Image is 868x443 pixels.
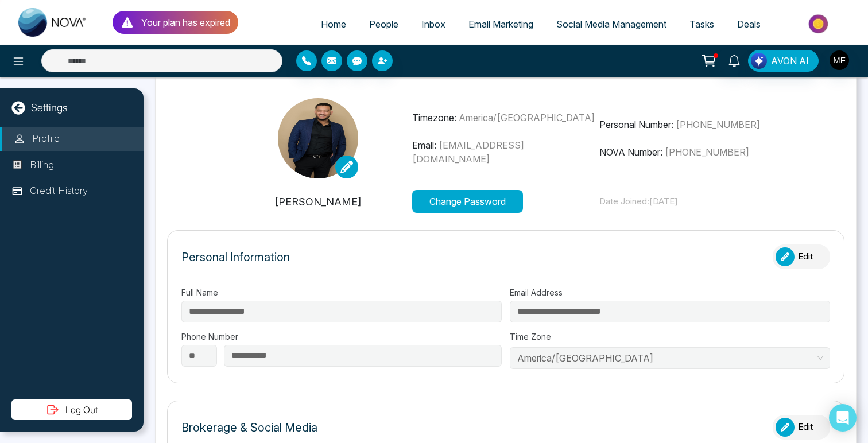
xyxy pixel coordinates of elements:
[181,419,317,436] p: Brokerage & Social Media
[278,98,358,178] img: MarwenFerchichi26653-2-min.jpg
[599,145,787,159] p: NOVA Number:
[599,195,787,208] p: Date Joined: [DATE]
[773,415,830,440] button: Edit
[410,13,457,35] a: Inbox
[412,139,524,165] span: [EMAIL_ADDRESS][DOMAIN_NAME]
[676,119,760,130] span: [PHONE_NUMBER]
[32,131,60,146] p: Profile
[510,286,830,298] label: Email Address
[11,399,132,420] button: Log Out
[773,244,830,269] button: Edit
[830,50,849,70] img: User Avatar
[421,18,445,30] span: Inbox
[556,18,666,30] span: Social Media Management
[141,15,230,29] p: Your plan has expired
[18,8,87,37] img: Nova CRM Logo
[545,13,678,35] a: Social Media Management
[737,18,761,30] span: Deals
[358,13,410,35] a: People
[678,13,726,35] a: Tasks
[30,158,54,173] p: Billing
[726,13,772,35] a: Deals
[599,118,787,131] p: Personal Number:
[412,190,523,213] button: Change Password
[369,18,398,30] span: People
[30,184,88,199] p: Credit History
[457,13,545,35] a: Email Marketing
[665,146,749,158] span: [PHONE_NUMBER]
[181,286,502,298] label: Full Name
[689,18,714,30] span: Tasks
[771,54,809,68] span: AVON AI
[459,112,595,123] span: America/[GEOGRAPHIC_DATA]
[321,18,346,30] span: Home
[829,404,857,432] div: Open Intercom Messenger
[468,18,533,30] span: Email Marketing
[412,138,600,166] p: Email:
[510,331,830,343] label: Time Zone
[31,100,68,115] p: Settings
[517,349,823,367] span: America/Toronto
[309,13,358,35] a: Home
[778,11,861,37] img: Market-place.gif
[748,50,819,72] button: AVON AI
[181,248,290,266] p: Personal Information
[412,111,600,125] p: Timezone:
[224,194,412,209] p: [PERSON_NAME]
[181,331,502,343] label: Phone Number
[751,53,767,69] img: Lead Flow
